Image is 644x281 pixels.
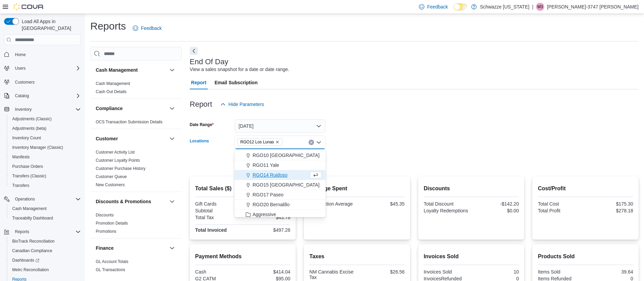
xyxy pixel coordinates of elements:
span: Home [12,50,81,58]
input: Dark Mode [454,3,468,11]
button: Remove RGO12 Los Lunas from selection in this group [275,140,279,144]
div: 39.64 [587,269,633,275]
div: Items Sold [538,269,584,275]
button: Metrc Reconciliation [7,265,84,275]
span: Adjustments (beta) [10,124,81,133]
span: Transfers (Classic) [12,173,46,179]
button: Customer [96,135,167,142]
button: Users [1,64,84,73]
button: Cash Management [7,204,84,213]
span: Customer Loyalty Points [96,158,140,163]
button: Compliance [168,104,176,112]
span: Reports [15,229,29,234]
a: Adjustments (beta) [10,124,49,133]
div: NM Cannabis Excise Tax [309,269,355,280]
span: Adjustments (beta) [12,126,47,131]
div: Cash Management [90,80,182,99]
span: GL Transactions [96,267,125,273]
button: Traceabilty Dashboard [7,213,84,223]
div: Compliance [90,118,182,129]
h2: Taxes [309,252,405,261]
button: Aggressive [235,210,326,219]
div: $497.26 [244,227,290,233]
span: Purchase Orders [10,162,81,171]
button: Canadian Compliance [7,246,84,256]
span: Customers [12,78,81,86]
button: Adjustments (Classic) [7,114,84,124]
div: View a sales snapshot for a date or date range. [190,66,289,73]
button: Reports [1,227,84,236]
p: Schwazze [US_STATE] [480,3,530,11]
a: Inventory Manager (Classic) [10,143,66,152]
span: Transfers [12,183,29,188]
button: Inventory Count [7,133,84,143]
span: Transfers [10,181,81,190]
button: Hide Parameters [218,98,267,111]
a: Transfers (Classic) [10,172,49,180]
div: Customer [90,148,182,192]
h1: Reports [90,19,126,33]
span: Dashboards [12,258,39,263]
span: Manifests [12,154,30,160]
a: New Customers [96,182,125,187]
div: Invoices Sold [424,269,470,275]
button: Finance [168,244,176,252]
span: Feedback [141,25,162,32]
button: Inventory [1,105,84,114]
span: Aggressive [253,211,276,218]
span: RGO20 Bernalillo [253,201,290,208]
button: [DATE] [235,119,326,133]
div: Total Tax [195,215,241,220]
span: Report [191,76,206,89]
button: Inventory Manager (Classic) [7,143,84,152]
label: Date Range [190,122,214,127]
span: RGO14 Ruidoso [253,172,288,178]
div: Finance [90,258,182,277]
a: Customer Queue [96,174,127,179]
span: Discounts [96,212,114,218]
span: Operations [15,196,35,202]
span: Catalog [15,93,29,99]
h2: Discounts [424,185,519,193]
span: RGO17 Paseo [253,191,283,198]
a: GL Transactions [96,267,125,272]
span: Home [15,52,26,57]
span: RGO15 [GEOGRAPHIC_DATA] [253,181,319,188]
span: Catalog [12,92,81,100]
label: Locations [190,138,209,144]
div: $0.00 [473,208,519,213]
button: Home [1,49,84,59]
h3: Discounts & Promotions [96,198,151,205]
span: GL Account Totals [96,259,128,264]
div: $45.35 [358,201,405,207]
button: Purchase Orders [7,162,84,171]
span: Traceabilty Dashboard [12,215,53,221]
span: Traceabilty Dashboard [10,214,81,222]
a: Cash Management [96,81,130,86]
span: Users [15,66,25,71]
span: Users [12,64,81,72]
span: Cash Management [96,81,130,86]
div: $278.18 [587,208,633,213]
button: BioTrack Reconciliation [7,236,84,246]
p: | [532,3,533,11]
div: $175.30 [587,201,633,207]
button: RGO11 Yale [235,160,326,170]
a: Customers [12,78,37,86]
div: Subtotal [195,208,241,213]
span: Inventory Count [12,135,41,141]
span: Inventory Count [10,134,81,142]
span: Cash Management [12,206,47,211]
a: Cash Out Details [96,89,127,94]
a: Transfers [10,181,32,190]
span: Load All Apps in [GEOGRAPHIC_DATA] [19,18,81,32]
button: RGO20 Bernalillo [235,200,326,210]
h3: Compliance [96,105,123,112]
button: Operations [12,195,38,203]
div: Total Cost [538,201,584,207]
a: Feedback [130,21,164,35]
span: Cash Out Details [96,89,127,94]
strong: Total Invoiced [195,227,227,233]
span: Customer Activity List [96,150,135,155]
